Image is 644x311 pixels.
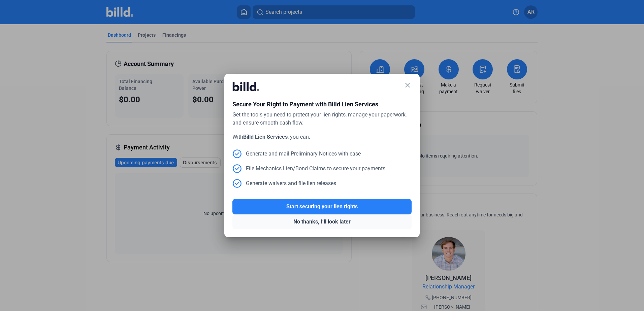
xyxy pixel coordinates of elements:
div: Get the tools you need to protect your lien rights, manage your paperwork, and ensure smooth cash... [232,111,412,127]
div: With , you can: [232,133,412,141]
button: No thanks, I’ll look later [232,214,412,229]
strong: Billd Lien Services [243,134,288,140]
div: Secure Your Right to Payment with Billd Lien Services [232,100,412,111]
div: Generate and mail Preliminary Notices with ease [232,149,361,159]
div: File Mechanics Lien/Bond Claims to secure your payments [232,164,385,173]
mat-icon: close [404,81,412,89]
div: Generate waivers and file lien releases [232,179,336,188]
button: Start securing your lien rights [232,199,412,214]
